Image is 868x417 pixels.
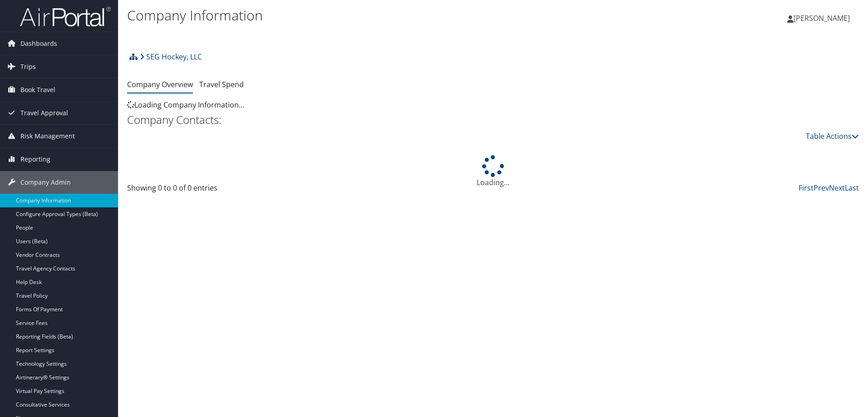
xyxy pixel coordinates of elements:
a: First [799,183,814,193]
a: Prev [814,183,829,193]
div: Loading... [127,155,859,188]
a: [PERSON_NAME] [787,5,859,32]
a: Table Actions [806,131,859,141]
img: airportal-logo.png [20,6,111,27]
span: Loading Company Information... [127,100,244,110]
span: [PERSON_NAME] [794,13,850,23]
span: Book Travel [20,78,55,101]
a: Last [845,183,859,193]
span: Company Admin [20,171,71,194]
span: Risk Management [20,125,75,147]
a: Travel Spend [199,79,244,89]
a: Company Overview [127,79,193,89]
a: SEG Hockey, LLC [140,48,202,66]
a: Next [829,183,845,193]
span: Dashboards [20,32,57,55]
h2: Company Contacts: [127,112,859,128]
span: Reporting [20,148,50,171]
div: Showing 0 to 0 of 0 entries [127,182,300,198]
h1: Company Information [127,6,615,25]
span: Travel Approval [20,102,68,124]
span: Trips [20,55,36,78]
